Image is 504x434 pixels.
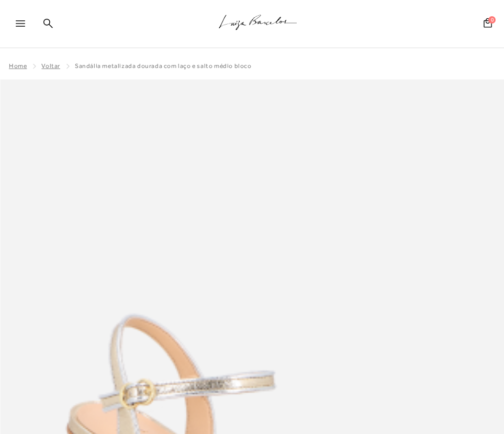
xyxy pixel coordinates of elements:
[9,62,27,70] a: Home
[480,17,495,31] button: 0
[41,62,60,70] a: Voltar
[75,62,252,70] span: SANDÁLIA METALIZADA DOURADA COM LAÇO E SALTO MÉDIO BLOCO
[488,16,496,24] span: 0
